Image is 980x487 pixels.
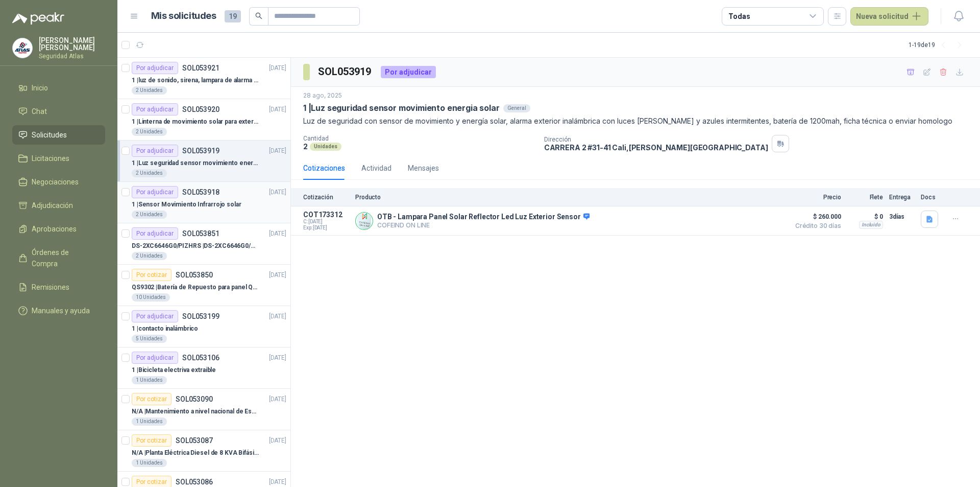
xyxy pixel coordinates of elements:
p: DS-2XC6646G0/PIZHRS | DS-2XC6646G0/PIZHRS(2.8-12mm)(O-STD) [132,241,259,251]
p: COT173312 [303,211,349,219]
p: Cotización [303,194,349,201]
p: CARRERA 2 #31-41 Cali , [PERSON_NAME][GEOGRAPHIC_DATA] [544,143,768,152]
p: SOL053850 [176,271,213,279]
p: N/A | Planta Eléctrica Diesel de 8 KVA Bifásica [132,448,259,458]
p: 1 | Luz seguridad sensor movimiento energia solar [303,103,499,113]
div: Por adjudicar [132,145,178,157]
p: SOL053919 [182,147,219,154]
a: Negociaciones [12,172,105,192]
p: [PERSON_NAME] [PERSON_NAME] [39,37,105,51]
span: $ 260.000 [790,211,841,223]
p: 28 ago, 2025 [303,91,342,101]
a: Aprobaciones [12,219,105,239]
div: Por adjudicar [132,62,178,74]
p: [DATE] [269,312,286,321]
p: SOL053920 [182,106,219,113]
p: Precio [790,194,841,201]
div: 5 Unidades [132,335,167,343]
a: Por adjudicarSOL053106[DATE] 1 |Bicicleta electriva extraible1 Unidades [117,347,290,389]
span: Solicitudes [32,129,67,141]
p: SOL053090 [176,396,213,403]
div: Por cotizar [132,393,171,405]
p: 1 | contacto inalámbrico [132,324,198,334]
a: Manuales y ayuda [12,301,105,320]
span: Adjudicación [32,200,73,211]
span: 19 [225,10,241,22]
div: Por adjudicar [381,66,436,78]
p: Luz de seguridad con sensor de movimiento y energía solar, alarma exterior inalámbrica con luces ... [303,115,968,127]
a: Por adjudicarSOL053918[DATE] 1 |Sensor Movimiento Infrarrojo solar2 Unidades [117,182,290,223]
p: [DATE] [269,188,286,197]
p: QS9302 | Batería de Repuesto para panel Qolsys QS9302 [132,283,259,292]
div: Mensajes [408,163,439,174]
p: [DATE] [269,146,286,156]
div: Por adjudicar [132,186,178,198]
div: Cotizaciones [303,163,345,174]
a: Chat [12,102,105,121]
div: 10 Unidades [132,293,170,302]
div: Por adjudicar [132,352,178,364]
p: SOL053918 [182,189,219,196]
p: 1 | Sensor Movimiento Infrarrojo solar [132,200,241,210]
p: [DATE] [269,477,286,487]
a: Por cotizarSOL053090[DATE] N/A |Mantenimiento a nivel nacional de Esclusas de Seguridad1 Unidades [117,389,290,430]
a: Por adjudicarSOL053920[DATE] 1 |Linterna de movimiento solar para exteriores con 77 leds2 Unidades [117,99,290,141]
a: Por adjudicarSOL053921[DATE] 1 |luz de sonido, sirena, lampara de alarma solar2 Unidades [117,58,290,99]
span: search [255,12,262,19]
p: SOL053087 [176,437,213,444]
p: [DATE] [269,105,286,114]
p: [DATE] [269,395,286,404]
p: Entrega [889,194,915,201]
div: 2 Unidades [132,128,167,136]
p: SOL053851 [182,230,219,237]
p: 1 | Bicicleta electriva extraible [132,365,216,375]
div: 1 Unidades [132,459,167,467]
img: Company Logo [13,38,32,58]
a: Por adjudicarSOL053851[DATE] DS-2XC6646G0/PIZHRS |DS-2XC6646G0/PIZHRS(2.8-12mm)(O-STD)2 Unidades [117,223,290,265]
div: Unidades [310,143,341,151]
p: [DATE] [269,229,286,239]
div: 2 Unidades [132,169,167,177]
p: [DATE] [269,270,286,280]
p: [DATE] [269,436,286,446]
p: SOL053921 [182,64,219,72]
p: 2 [303,142,308,151]
div: 2 Unidades [132,86,167,95]
span: Chat [32,106,47,117]
p: Docs [921,194,941,201]
span: C: [DATE] [303,219,349,225]
p: OTB - Lampara Panel Solar Reflector Led Luz Exterior Sensor [377,213,590,222]
p: 1 | Linterna de movimiento solar para exteriores con 77 leds [132,117,259,127]
div: Actividad [361,163,391,174]
img: Company Logo [356,213,373,229]
a: Licitaciones [12,149,105,168]
span: Licitaciones [32,153,69,164]
p: $ 0 [847,211,883,223]
span: Inicio [32,82,48,94]
p: Producto [355,194,784,201]
p: 1 | Luz seguridad sensor movimiento energia solar [132,158,259,168]
p: [DATE] [269,353,286,363]
p: SOL053086 [176,478,213,485]
div: Incluido [859,221,883,229]
p: N/A | Mantenimiento a nivel nacional de Esclusas de Seguridad [132,407,259,416]
p: Dirección [544,136,768,143]
h3: SOL053919 [318,64,373,80]
p: SOL053106 [182,354,219,361]
div: 1 Unidades [132,376,167,384]
span: Aprobaciones [32,223,77,235]
a: Adjudicación [12,196,105,215]
span: Crédito 30 días [790,223,841,229]
div: General [503,104,530,112]
p: Seguridad Atlas [39,53,105,59]
span: Exp: [DATE] [303,225,349,231]
span: Manuales y ayuda [32,305,90,316]
div: Por cotizar [132,434,171,447]
p: 3 días [889,211,915,223]
a: Por adjudicarSOL053919[DATE] 1 |Luz seguridad sensor movimiento energia solar2 Unidades [117,141,290,182]
div: 2 Unidades [132,211,167,219]
img: Logo peakr [12,12,64,25]
a: Por cotizarSOL053087[DATE] N/A |Planta Eléctrica Diesel de 8 KVA Bifásica1 Unidades [117,430,290,472]
p: Cantidad [303,135,536,142]
p: COFEIND ON LINE [377,221,590,229]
